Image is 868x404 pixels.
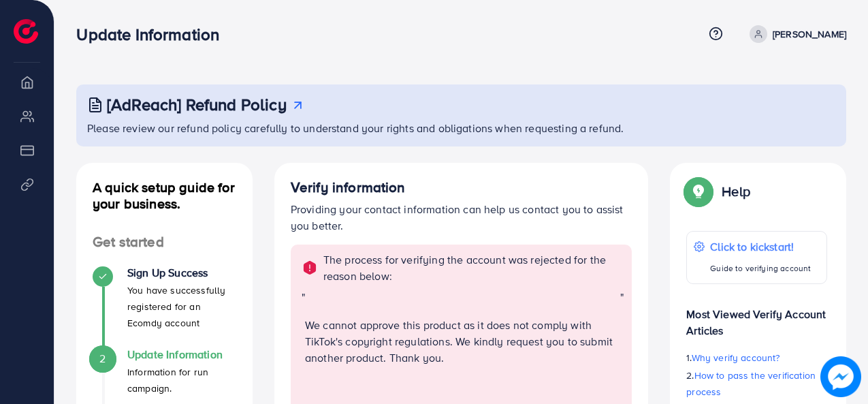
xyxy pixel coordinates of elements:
[820,356,861,397] img: image
[686,349,827,366] p: 1.
[710,260,811,277] p: Guide to verifying account
[686,295,827,339] p: Most Viewed Verify Account Articles
[302,260,318,276] img: alert
[291,179,632,196] h4: Verify information
[710,238,811,255] p: Click to kickstart!
[127,348,236,361] h4: Update Information
[744,25,846,43] a: [PERSON_NAME]
[692,351,780,364] span: Why verify account?
[76,25,230,44] h3: Update Information
[76,179,253,212] h4: A quick setup guide for your business.
[87,120,838,136] p: Please review our refund policy carefully to understand your rights and obligations when requesti...
[127,282,236,331] p: You have successfully registered for an Ecomdy account
[686,367,827,400] p: 2.
[686,179,711,204] img: Popup guide
[76,234,253,251] h4: Get started
[773,26,846,42] p: [PERSON_NAME]
[76,266,253,348] li: Sign Up Success
[127,364,236,397] p: Information for run campaign.
[127,266,236,279] h4: Sign Up Success
[107,95,287,114] h3: [AdReach] Refund Policy
[291,201,632,234] p: Providing your contact information can help us contact you to assist you better.
[14,19,38,44] img: logo
[686,369,816,399] span: How to pass the verification process
[305,317,620,366] p: We cannot approve this product as it does not comply with TikTok's copyright regulations. We kind...
[99,351,106,367] span: 2
[323,251,624,284] p: The process for verifying the account was rejected for the reason below:
[722,183,750,200] p: Help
